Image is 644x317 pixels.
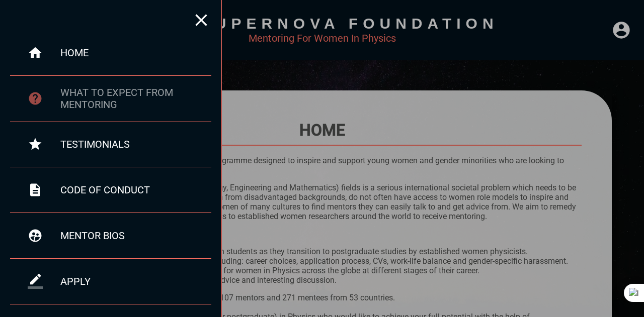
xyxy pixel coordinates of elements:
[60,47,211,59] div: home
[60,230,211,242] div: mentor bios
[60,138,211,150] div: testimonials
[60,86,211,111] div: what to expect from mentoring
[60,184,211,196] div: code of conduct
[60,275,211,287] div: apply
